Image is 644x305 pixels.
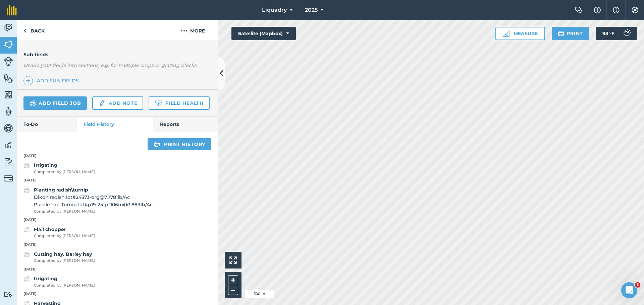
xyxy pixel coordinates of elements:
[503,30,509,37] img: Ruler icon
[149,96,209,110] a: Field Health
[17,20,51,40] a: Back
[23,27,26,35] img: svg+xml;base64,PHN2ZyB4bWxucz0iaHR0cDovL3d3dy53My5vcmcvMjAwMC9zdmciIHdpZHRoPSI5IiBoZWlnaHQ9IjI0Ii...
[148,138,211,150] a: Print history
[4,140,13,150] img: svg+xml;base64,PD94bWwgdmVyc2lvbj0iMS4wIiBlbmNvZGluZz0idXRmLTgiPz4KPCEtLSBHZW5lcmF0b3I6IEFkb2JlIE...
[4,40,13,50] img: svg+xml;base64,PHN2ZyB4bWxucz0iaHR0cDovL3d3dy53My5vcmcvMjAwMC9zdmciIHdpZHRoPSI1NiIgaGVpZ2h0PSI2MC...
[26,77,31,85] img: svg+xml;base64,PHN2ZyB4bWxucz0iaHR0cDovL3d3dy53My5vcmcvMjAwMC9zdmciIHdpZHRoPSIxNCIgaGVpZ2h0PSIyNC...
[17,177,218,183] p: [DATE]
[17,51,218,58] h4: Sub-fields
[23,186,153,215] a: Planting radish\turnipDikon radish lot#24573-org@7.7781lb/AcPurple top Turnip lot#p19-24-pt106m@3...
[34,226,66,232] strong: Flail chopper
[34,276,57,282] strong: Irrigating
[495,27,545,40] button: Measure
[613,6,620,14] img: svg+xml;base64,PHN2ZyB4bWxucz0iaHR0cDovL3d3dy53My5vcmcvMjAwMC9zdmciIHdpZHRoPSIxNyIgaGVpZ2h0PSIxNy...
[229,256,237,264] img: Four arrows, one pointing top left, one top right, one bottom right and the last bottom left
[596,27,637,40] button: 93 °F
[23,226,30,234] img: svg+xml;base64,PD94bWwgdmVyc2lvbj0iMS4wIiBlbmNvZGluZz0idXRmLTgiPz4KPCEtLSBHZW5lcmF0b3I6IEFkb2JlIE...
[593,7,601,13] img: A question mark icon
[552,27,589,40] button: Print
[181,27,187,35] img: svg+xml;base64,PHN2ZyB4bWxucz0iaHR0cDovL3d3dy53My5vcmcvMjAwMC9zdmciIHdpZHRoPSIyMCIgaGVpZ2h0PSIyNC...
[17,291,218,297] p: [DATE]
[23,226,95,239] a: Flail chopperCompleted by [PERSON_NAME]
[575,7,583,13] img: Two speech bubbles overlapping with the left bubble in the forefront
[4,157,13,167] img: svg+xml;base64,PD94bWwgdmVyc2lvbj0iMS4wIiBlbmNvZGluZz0idXRmLTgiPz4KPCEtLSBHZW5lcmF0b3I6IEFkb2JlIE...
[635,282,640,288] span: 3
[620,27,633,40] img: svg+xml;base64,PD94bWwgdmVyc2lvbj0iMS4wIiBlbmNvZGluZz0idXRmLTgiPz4KPCEtLSBHZW5lcmF0b3I6IEFkb2JlIE...
[558,29,564,37] img: svg+xml;base64,PHN2ZyB4bWxucz0iaHR0cDovL3d3dy53My5vcmcvMjAwMC9zdmciIHdpZHRoPSIxOSIgaGVpZ2h0PSIyNC...
[4,90,13,100] img: svg+xml;base64,PHN2ZyB4bWxucz0iaHR0cDovL3d3dy53My5vcmcvMjAwMC9zdmciIHdpZHRoPSI1NiIgaGVpZ2h0PSI2MC...
[34,162,57,168] strong: Irrigating
[621,282,637,298] iframe: Intercom live chat
[23,250,30,258] img: svg+xml;base64,PD94bWwgdmVyc2lvbj0iMS4wIiBlbmNvZGluZz0idXRmLTgiPz4KPCEtLSBHZW5lcmF0b3I6IEFkb2JlIE...
[228,285,238,295] button: –
[23,250,95,264] a: Cutting hay. Barley hayCompleted by [PERSON_NAME]
[17,117,77,132] a: To-Do
[4,174,13,183] img: svg+xml;base64,PD94bWwgdmVyc2lvbj0iMS4wIiBlbmNvZGluZz0idXRmLTgiPz4KPCEtLSBHZW5lcmF0b3I6IEFkb2JlIE...
[168,20,218,40] button: More
[602,27,614,40] span: 93 ° F
[153,117,218,132] a: Reports
[98,99,106,107] img: svg+xml;base64,PD94bWwgdmVyc2lvbj0iMS4wIiBlbmNvZGluZz0idXRmLTgiPz4KPCEtLSBHZW5lcmF0b3I6IEFkb2JlIE...
[17,153,218,159] p: [DATE]
[4,106,13,117] img: svg+xml;base64,PD94bWwgdmVyc2lvbj0iMS4wIiBlbmNvZGluZz0idXRmLTgiPz4KPCEtLSBHZW5lcmF0b3I6IEFkb2JlIE...
[23,161,30,169] img: svg+xml;base64,PD94bWwgdmVyc2lvbj0iMS4wIiBlbmNvZGluZz0idXRmLTgiPz4KPCEtLSBHZW5lcmF0b3I6IEFkb2JlIE...
[23,161,95,175] a: IrrigatingCompleted by [PERSON_NAME]
[34,187,88,193] strong: Planting radish\turnip
[34,283,95,289] span: Completed by [PERSON_NAME]
[231,27,296,40] button: Satellite (Mapbox)
[228,275,238,285] button: +
[4,291,13,298] img: svg+xml;base64,PD94bWwgdmVyc2lvbj0iMS4wIiBlbmNvZGluZz0idXRmLTgiPz4KPCEtLSBHZW5lcmF0b3I6IEFkb2JlIE...
[92,96,143,110] a: Add note
[34,251,92,257] strong: Cutting hay. Barley hay
[34,209,153,215] span: Completed by [PERSON_NAME]
[4,73,13,83] img: svg+xml;base64,PHN2ZyB4bWxucz0iaHR0cDovL3d3dy53My5vcmcvMjAwMC9zdmciIHdpZHRoPSI1NiIgaGVpZ2h0PSI2MC...
[77,117,153,132] a: Field History
[23,62,197,68] em: Divide your fields into sections, e.g. for multiple crops or grazing blocks
[4,57,13,66] img: svg+xml;base64,PD94bWwgdmVyc2lvbj0iMS4wIiBlbmNvZGluZz0idXRmLTgiPz4KPCEtLSBHZW5lcmF0b3I6IEFkb2JlIE...
[7,5,17,15] img: fieldmargin Logo
[631,7,639,13] img: A cog icon
[34,258,95,264] span: Completed by [PERSON_NAME]
[17,266,218,273] p: [DATE]
[23,76,82,85] a: Add sub-fields
[34,169,95,175] span: Completed by [PERSON_NAME]
[23,96,87,110] a: Add field job
[17,217,218,223] p: [DATE]
[34,201,153,208] span: Purple top Turnip lot#p19-24-pt106m @ 3.889 lb / Ac
[4,23,13,33] img: svg+xml;base64,PD94bWwgdmVyc2lvbj0iMS4wIiBlbmNvZGluZz0idXRmLTgiPz4KPCEtLSBHZW5lcmF0b3I6IEFkb2JlIE...
[34,194,153,201] span: Dikon radish lot#24573-org @ 7.7781 lb / Ac
[305,6,318,14] span: 2025
[154,140,160,148] img: svg+xml;base64,PHN2ZyB4bWxucz0iaHR0cDovL3d3dy53My5vcmcvMjAwMC9zdmciIHdpZHRoPSIxOSIgaGVpZ2h0PSIyNC...
[30,99,36,107] img: svg+xml;base64,PD94bWwgdmVyc2lvbj0iMS4wIiBlbmNvZGluZz0idXRmLTgiPz4KPCEtLSBHZW5lcmF0b3I6IEFkb2JlIE...
[4,123,13,133] img: svg+xml;base64,PD94bWwgdmVyc2lvbj0iMS4wIiBlbmNvZGluZz0idXRmLTgiPz4KPCEtLSBHZW5lcmF0b3I6IEFkb2JlIE...
[23,186,30,194] img: svg+xml;base64,PD94bWwgdmVyc2lvbj0iMS4wIiBlbmNvZGluZz0idXRmLTgiPz4KPCEtLSBHZW5lcmF0b3I6IEFkb2JlIE...
[23,275,95,288] a: IrrigatingCompleted by [PERSON_NAME]
[17,242,218,248] p: [DATE]
[34,233,95,239] span: Completed by [PERSON_NAME]
[262,6,287,14] span: Liquadry
[23,275,30,283] img: svg+xml;base64,PD94bWwgdmVyc2lvbj0iMS4wIiBlbmNvZGluZz0idXRmLTgiPz4KPCEtLSBHZW5lcmF0b3I6IEFkb2JlIE...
